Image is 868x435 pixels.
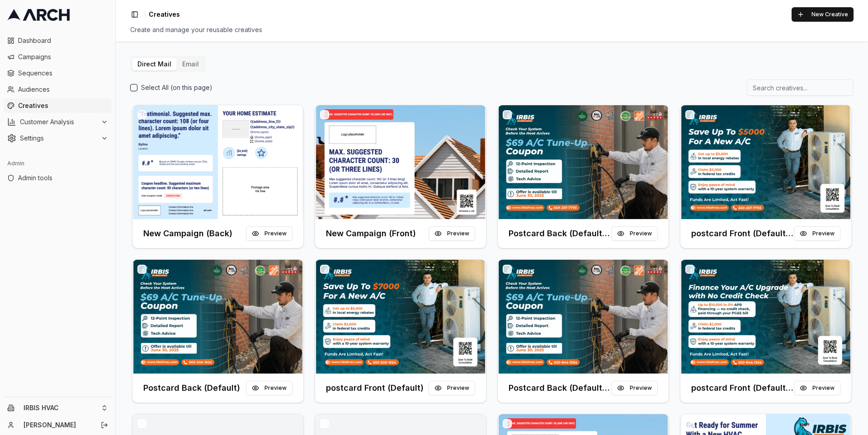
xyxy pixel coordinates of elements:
[246,381,292,395] button: Preview
[4,50,112,64] a: Campaigns
[4,33,112,48] a: Dashboard
[498,260,669,374] img: Front creative for Postcard Back (Default) (Copy) (Copy)
[18,173,108,182] span: Admin tools
[509,382,611,394] h3: Postcard Back (Default) (Copy) (Copy)
[18,85,108,94] span: Audiences
[177,58,204,70] button: Email
[4,82,112,97] a: Audiences
[794,226,840,241] button: Preview
[4,171,112,185] a: Admin tools
[246,226,292,241] button: Preview
[4,66,112,80] a: Sequences
[18,36,108,45] span: Dashboard
[326,382,424,394] h3: postcard Front (Default)
[149,10,180,19] nav: breadcrumb
[143,227,232,240] h3: New Campaign (Back)
[18,101,108,110] span: Creatives
[429,226,475,241] button: Preview
[20,134,97,143] span: Settings
[747,80,854,96] input: Search creatives...
[315,105,486,219] img: Front creative for New Campaign (Front)
[4,98,112,113] a: Creatives
[611,381,658,395] button: Preview
[20,117,97,126] span: Customer Analysis
[691,227,794,240] h3: postcard Front (Default) (Copy)
[498,105,669,219] img: Front creative for Postcard Back (Default) (Copy)
[680,105,851,219] img: Front creative for postcard Front (Default) (Copy)
[18,69,108,78] span: Sequences
[141,83,212,92] label: Select All (on this page)
[315,260,486,374] img: Front creative for postcard Front (Default)
[24,404,97,412] span: IRBIS HVAC
[509,227,611,240] h3: Postcard Back (Default) (Copy)
[24,421,91,430] a: [PERSON_NAME]
[4,156,112,171] div: Admin
[4,401,112,415] button: IRBIS HVAC
[429,381,475,395] button: Preview
[132,260,303,374] img: Front creative for Postcard Back (Default)
[143,382,240,394] h3: Postcard Back (Default)
[98,419,111,431] button: Log out
[794,381,840,395] button: Preview
[4,115,112,129] button: Customer Analysis
[4,131,112,145] button: Settings
[18,52,108,61] span: Campaigns
[149,10,180,19] span: Creatives
[132,58,177,70] button: Direct Mail
[611,226,658,241] button: Preview
[130,25,854,34] div: Create and manage your reusable creatives
[691,382,794,394] h3: postcard Front (Default) (Copy) (Copy)
[132,105,303,219] img: Front creative for New Campaign (Back)
[680,260,851,374] img: Front creative for postcard Front (Default) (Copy) (Copy)
[792,7,854,22] button: New Creative
[326,227,416,240] h3: New Campaign (Front)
